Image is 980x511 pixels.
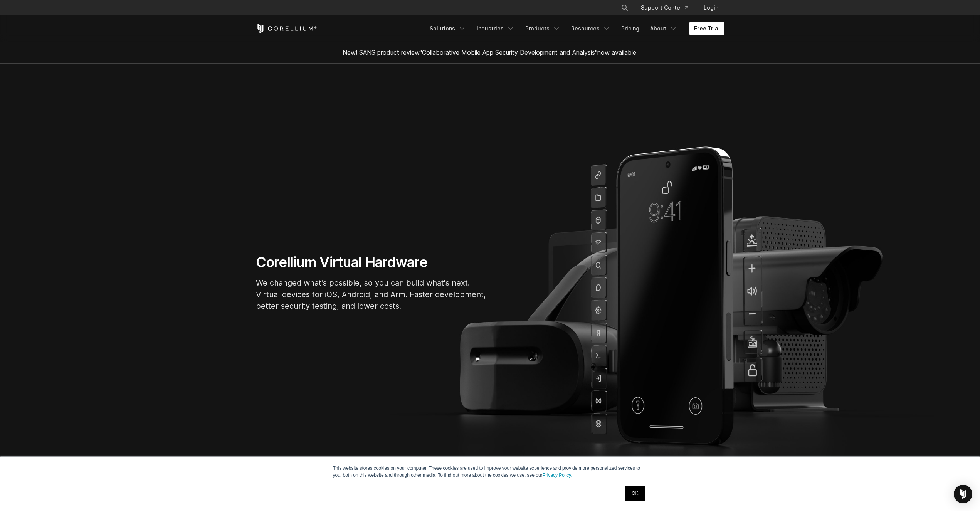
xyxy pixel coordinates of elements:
[625,486,645,501] a: OK
[420,49,597,56] a: "Collaborative Mobile App Security Development and Analysis"
[543,472,572,478] a: Privacy Policy.
[256,254,487,271] h1: Corellium Virtual Hardware
[256,24,317,33] a: Corellium Home
[689,22,724,35] a: Free Trial
[566,22,615,35] a: Resources
[472,22,519,35] a: Industries
[333,465,647,479] p: This website stores cookies on your computer. These cookies are used to improve your website expe...
[698,1,724,15] a: Login
[617,22,644,35] a: Pricing
[954,485,972,503] div: Open Intercom Messenger
[425,22,724,35] div: Navigation Menu
[521,22,565,35] a: Products
[343,49,638,56] span: New! SANS product review now available.
[612,1,724,15] div: Navigation Menu
[618,1,632,15] button: Search
[425,22,471,35] a: Solutions
[635,1,694,15] a: Support Center
[645,22,682,35] a: About
[256,277,487,312] p: We changed what's possible, so you can build what's next. Virtual devices for iOS, Android, and A...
